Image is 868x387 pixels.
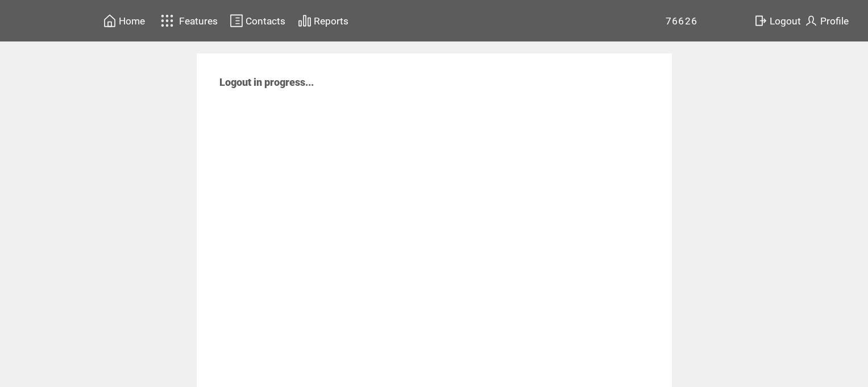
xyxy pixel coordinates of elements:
span: 76626 [666,15,698,27]
a: Features [156,10,220,32]
span: Logout [770,15,801,27]
img: features.svg [157,11,177,30]
span: Logout in progress... [219,76,314,88]
span: Features [179,15,218,27]
img: profile.svg [804,14,818,28]
span: Contacts [246,15,285,27]
a: Home [101,12,147,30]
span: Reports [314,15,348,27]
a: Logout [752,12,803,30]
a: Profile [803,12,850,30]
span: Profile [820,15,849,27]
img: exit.svg [754,14,767,28]
img: chart.svg [298,14,312,28]
a: Contacts [228,12,287,30]
a: Reports [296,12,350,30]
img: home.svg [103,14,117,28]
span: Home [119,15,145,27]
img: contacts.svg [230,14,243,28]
